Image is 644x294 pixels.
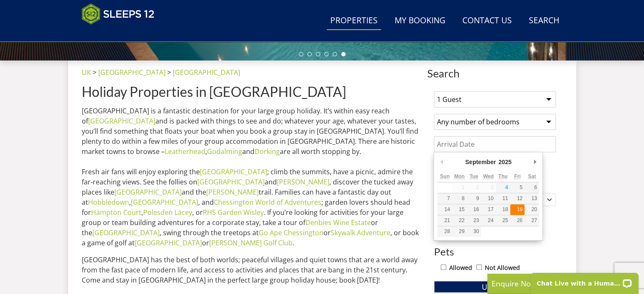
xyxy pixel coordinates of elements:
[277,177,329,187] a: [PERSON_NAME]
[437,193,452,204] button: 7
[514,173,520,179] abbr: Friday
[437,156,446,168] button: Previous Month
[467,215,481,226] button: 23
[165,147,205,156] a: Leatherhead
[82,84,424,99] h1: Holiday Properties in [GEOGRAPHIC_DATA]
[510,182,525,193] button: 5
[454,173,464,179] abbr: Monday
[485,263,520,272] label: Not Allowed
[135,238,202,247] a: [GEOGRAPHIC_DATA]
[82,255,424,285] p: [GEOGRAPHIC_DATA] has the best of both worlds; peaceful villages and quiet towns that are a world...
[167,68,171,77] span: >
[528,173,536,179] abbr: Saturday
[88,198,129,207] a: Hobbledown
[88,116,155,126] a: [GEOGRAPHIC_DATA]
[481,204,495,215] button: 17
[114,187,182,197] a: [GEOGRAPHIC_DATA]
[510,215,525,226] button: 26
[470,173,478,179] abbr: Tuesday
[440,173,450,179] abbr: Sunday
[525,204,539,215] button: 20
[510,193,525,204] button: 12
[327,11,381,30] a: Properties
[452,215,467,226] button: 22
[207,147,242,156] a: Godalming
[525,182,539,193] button: 6
[525,193,539,204] button: 13
[525,267,644,294] iframe: LiveChat chat widget
[197,177,265,187] a: [GEOGRAPHIC_DATA]
[434,136,556,152] input: Arrival Date
[77,30,166,37] iframe: Customer reviews powered by Trustpilot
[481,215,495,226] button: 24
[82,106,424,248] p: [GEOGRAPHIC_DATA] is a fantastic destination for your large group holiday. It’s within easy reach...
[496,204,510,215] button: 18
[483,173,494,179] abbr: Wednesday
[481,193,495,204] button: 10
[452,226,467,237] button: 29
[525,11,563,30] a: Search
[449,263,472,272] label: Allowed
[82,3,155,25] img: Sleeps 12
[173,68,240,77] a: [GEOGRAPHIC_DATA]
[459,11,515,30] a: Contact Us
[259,228,323,237] a: Go Ape Chessington
[427,67,563,79] span: Search
[467,204,481,215] button: 16
[434,281,556,293] button: Update
[331,228,390,237] a: Skywalk Adventure
[143,208,192,217] a: Polesden Lacey
[496,193,510,204] button: 11
[531,156,539,168] button: Next Month
[482,282,508,292] span: Update
[305,218,371,227] a: Denbies Wine Estate
[434,246,556,257] h3: Pets
[452,193,467,204] button: 8
[437,215,452,226] button: 21
[93,68,97,77] span: >
[254,147,280,156] a: Dorking
[525,215,539,226] button: 27
[497,156,513,168] div: 2025
[214,198,321,207] a: Chessington World of Adventures
[464,156,497,168] div: September
[467,226,481,237] button: 30
[206,187,259,197] a: [PERSON_NAME]
[203,208,264,217] a: RHS Garden Wisley
[496,215,510,226] button: 25
[131,198,198,207] a: [GEOGRAPHIC_DATA]
[82,68,91,77] a: UK
[492,278,619,289] p: Enquire Now
[510,204,525,215] button: 19
[391,11,449,30] a: My Booking
[92,228,160,237] a: [GEOGRAPHIC_DATA]
[467,193,481,204] button: 9
[437,204,452,215] button: 14
[91,208,141,217] a: Hampton Court
[200,167,267,176] a: [GEOGRAPHIC_DATA]
[98,68,166,77] a: [GEOGRAPHIC_DATA]
[498,173,508,179] abbr: Thursday
[452,204,467,215] button: 15
[209,238,293,247] a: [PERSON_NAME] Golf Club
[437,226,452,237] button: 28
[496,182,510,193] button: 4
